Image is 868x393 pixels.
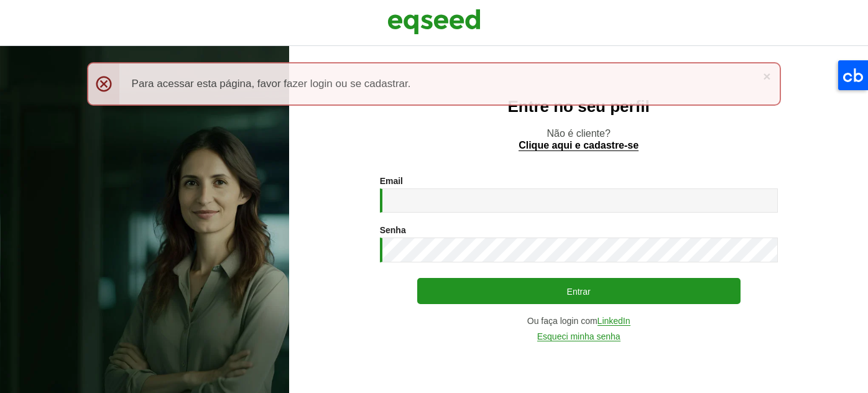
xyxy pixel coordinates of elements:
button: Entrar [417,278,741,304]
p: Não é cliente? [314,127,843,151]
div: Ou faça login com [380,317,778,326]
a: Esqueci minha senha [537,332,621,341]
a: LinkedIn [598,317,630,326]
label: Senha [380,226,406,234]
a: × [763,70,770,83]
label: Email [380,177,403,185]
a: Clique aqui e cadastre-se [519,141,639,151]
img: EqSeed Logo [387,6,481,37]
div: Para acessar esta página, favor fazer login ou se cadastrar. [87,62,782,106]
